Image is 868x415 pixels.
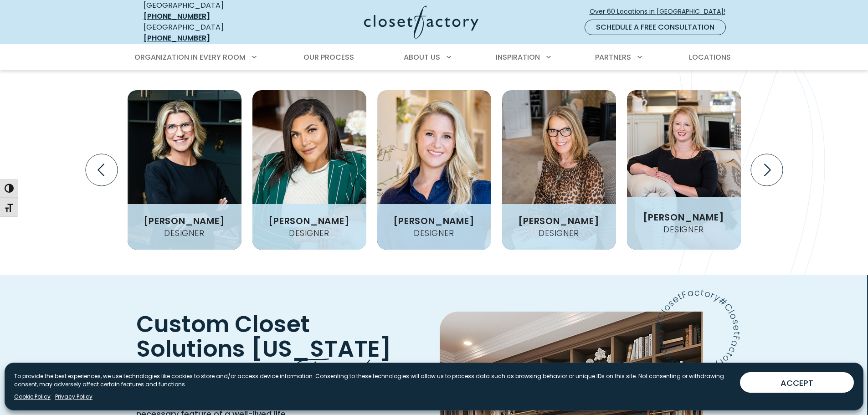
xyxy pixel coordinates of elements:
[535,229,582,237] h4: Designer
[410,229,457,237] h4: Designer
[404,52,440,62] span: About Us
[128,90,241,250] img: Closet Factory Denver Cheryl Metzger
[136,308,310,364] span: Custom Closet Solutions
[285,229,333,237] h4: Designer
[660,225,707,234] h4: Designer
[82,150,121,190] button: Previous slide
[160,229,208,237] h4: Designer
[296,343,370,392] span: Trust
[140,216,228,225] h3: [PERSON_NAME]
[496,52,540,62] span: Inspiration
[589,4,733,20] a: Over 60 Locations in [GEOGRAPHIC_DATA]!
[390,216,478,225] h3: [PERSON_NAME]
[144,22,276,44] div: [GEOGRAPHIC_DATA]
[585,20,726,35] a: Schedule a Free Consultation
[128,45,740,70] nav: Primary Menu
[252,90,366,250] img: Closet Factory Denver Jordan Milligan
[144,11,210,21] a: [PHONE_NUMBER]
[747,150,786,190] button: Next slide
[136,333,391,389] span: [US_STATE] Homeowners
[502,90,616,250] img: Closet Factory Denver Cindy Schumacher
[14,372,733,389] p: To provide the best experiences, we use technologies like cookies to store and/or access device i...
[627,90,741,250] img: Closet Factory Denver Dana Smith
[595,52,631,62] span: Partners
[265,216,353,225] h3: [PERSON_NAME]
[590,7,733,16] span: Over 60 Locations in [GEOGRAPHIC_DATA]!
[303,52,354,62] span: Our Process
[639,213,728,222] h3: [PERSON_NAME]
[55,393,92,401] a: Privacy Policy
[144,33,210,43] a: [PHONE_NUMBER]
[134,52,246,62] span: Organization in Every Room
[689,52,731,62] span: Locations
[514,216,603,225] h3: [PERSON_NAME]
[364,5,478,39] img: Closet Factory Logo
[377,90,491,250] img: Closet Factory Denver Kate Richardson
[740,372,854,393] button: ACCEPT
[14,393,51,401] a: Cookie Policy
